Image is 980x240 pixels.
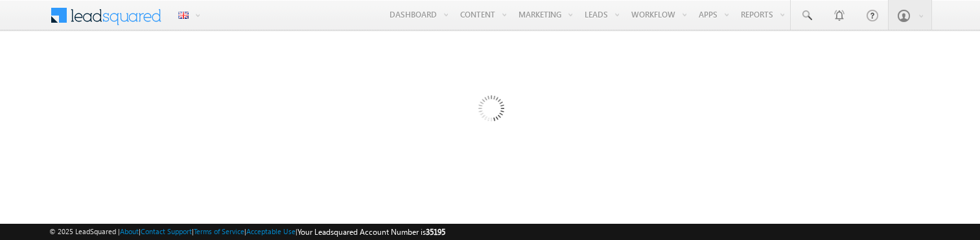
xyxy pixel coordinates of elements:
a: Acceptable Use [246,227,296,235]
span: © 2025 LeadSquared | | | | | [49,226,445,238]
span: 35195 [426,227,445,237]
a: Contact Support [141,227,192,235]
img: Loading... [423,43,557,178]
a: Terms of Service [194,227,244,235]
a: About [120,227,139,235]
span: Your Leadsquared Account Number is [297,227,445,237]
